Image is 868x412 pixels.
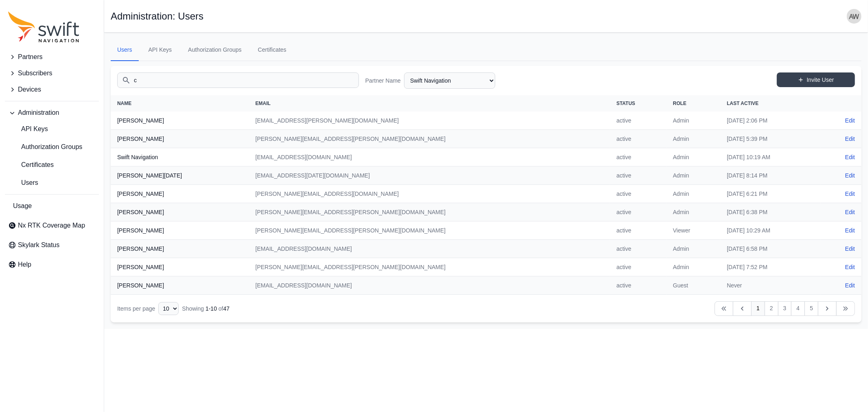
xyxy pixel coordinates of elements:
[845,226,855,234] a: Edit
[223,305,230,312] span: 47
[667,185,720,203] td: Admin
[667,203,720,221] td: Admin
[249,130,610,148] td: [PERSON_NAME][EMAIL_ADDRESS][PERSON_NAME][DOMAIN_NAME]
[249,221,610,240] td: [PERSON_NAME][EMAIL_ADDRESS][PERSON_NAME][DOMAIN_NAME]
[365,77,401,85] label: Partner Name
[18,240,59,250] span: Skylark Status
[847,9,861,24] img: user photo
[610,240,667,258] td: active
[845,171,855,180] a: Edit
[18,260,31,270] span: Help
[18,108,59,118] span: Administration
[845,281,855,289] a: Edit
[8,142,82,152] span: Authorization Groups
[8,160,54,170] span: Certificates
[610,95,667,112] th: Status
[765,301,778,316] a: 2
[8,178,38,188] span: Users
[720,240,821,258] td: [DATE] 6:58 PM
[5,175,99,191] a: Users
[206,305,217,312] span: 1 - 10
[158,302,179,315] select: Display Limit
[251,39,293,61] a: Certificates
[805,301,818,316] a: 5
[111,203,249,221] th: [PERSON_NAME]
[667,112,720,130] td: Admin
[249,203,610,221] td: [PERSON_NAME][EMAIL_ADDRESS][PERSON_NAME][DOMAIN_NAME]
[610,258,667,276] td: active
[610,167,667,185] td: active
[751,301,765,316] a: 1
[720,276,821,295] td: Never
[667,130,720,148] td: Admin
[610,185,667,203] td: active
[249,95,610,112] th: Email
[610,276,667,295] td: active
[117,305,155,312] span: Items per page
[667,258,720,276] td: Admin
[5,81,99,98] button: Devices
[667,95,720,112] th: Role
[117,72,359,88] input: Search
[5,198,99,214] a: Usage
[720,112,821,130] td: [DATE] 2:06 PM
[5,49,99,65] button: Partners
[18,221,85,230] span: Nx RTK Coverage Map
[610,112,667,130] td: active
[13,201,32,211] span: Usage
[610,203,667,221] td: active
[720,130,821,148] td: [DATE] 5:39 PM
[111,185,249,203] th: [PERSON_NAME]
[777,72,855,87] a: Invite User
[720,258,821,276] td: [DATE] 7:52 PM
[249,258,610,276] td: [PERSON_NAME][EMAIL_ADDRESS][PERSON_NAME][DOMAIN_NAME]
[845,263,855,271] a: Edit
[720,221,821,240] td: [DATE] 10:29 AM
[111,258,249,276] th: [PERSON_NAME]
[845,208,855,216] a: Edit
[142,39,179,61] a: API Keys
[111,130,249,148] th: [PERSON_NAME]
[111,39,139,61] a: Users
[249,148,610,167] td: [EMAIL_ADDRESS][DOMAIN_NAME]
[18,52,42,62] span: Partners
[5,121,99,137] a: API Keys
[5,105,99,121] button: Administration
[610,148,667,167] td: active
[111,276,249,295] th: [PERSON_NAME]
[111,240,249,258] th: [PERSON_NAME]
[5,157,99,173] a: Certificates
[8,124,48,134] span: API Keys
[249,112,610,130] td: [EMAIL_ADDRESS][PERSON_NAME][DOMAIN_NAME]
[404,72,495,89] select: Partner Name
[249,276,610,295] td: [EMAIL_ADDRESS][DOMAIN_NAME]
[18,68,52,78] span: Subscribers
[845,116,855,125] a: Edit
[111,11,203,21] h1: Administration: Users
[791,301,805,316] a: 4
[5,217,99,234] a: Nx RTK Coverage Map
[845,153,855,161] a: Edit
[18,85,41,94] span: Devices
[5,65,99,81] button: Subscribers
[610,221,667,240] td: active
[181,39,248,61] a: Authorization Groups
[720,203,821,221] td: [DATE] 6:38 PM
[111,95,249,112] th: Name
[249,240,610,258] td: [EMAIL_ADDRESS][DOMAIN_NAME]
[845,190,855,198] a: Edit
[778,301,792,316] a: 3
[182,305,230,313] div: Showing of
[667,221,720,240] td: Viewer
[720,185,821,203] td: [DATE] 6:21 PM
[249,185,610,203] td: [PERSON_NAME][EMAIL_ADDRESS][DOMAIN_NAME]
[667,167,720,185] td: Admin
[111,295,861,322] nav: Table navigation
[720,167,821,185] td: [DATE] 8:14 PM
[5,256,99,273] a: Help
[5,237,99,253] a: Skylark Status
[249,167,610,185] td: [EMAIL_ADDRESS][DATE][DOMAIN_NAME]
[667,240,720,258] td: Admin
[667,276,720,295] td: Guest
[845,135,855,143] a: Edit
